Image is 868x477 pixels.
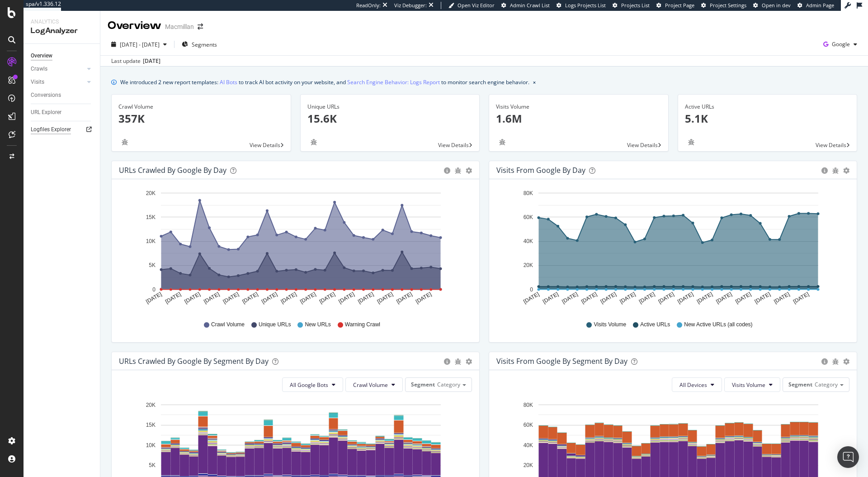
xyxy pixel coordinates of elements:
text: 60K [524,214,533,220]
span: Projects List [621,2,650,9]
button: [DATE] - [DATE] [108,37,170,52]
text: [DATE] [357,291,375,305]
div: Open Intercom Messenger [837,446,859,468]
text: [DATE] [318,291,336,305]
text: [DATE] [542,291,560,305]
text: 80K [524,190,533,196]
text: 0 [152,286,156,293]
text: [DATE] [599,291,618,305]
span: Active URLs [640,321,670,329]
div: bug [832,167,839,174]
button: Crawl Volume [345,377,403,392]
span: Admin Page [806,2,834,9]
div: We introduced 2 new report templates: to track AI bot activity on your website, and to monitor se... [120,77,529,87]
button: All Google Bots [282,377,343,392]
text: 10K [146,238,156,244]
a: Admin Crawl List [501,2,550,9]
div: info banner [111,77,857,87]
text: [DATE] [415,291,433,305]
text: 20K [146,402,156,408]
div: Macmillan [165,22,194,31]
a: Conversions [31,91,94,100]
a: Project Page [656,2,694,9]
span: Segments [192,41,217,48]
text: [DATE] [299,291,317,305]
div: Conversions [31,91,61,100]
text: [DATE] [145,291,163,305]
p: 357K [118,111,284,126]
div: Logfiles Explorer [31,125,71,134]
button: close banner [531,76,538,89]
text: 20K [524,262,533,269]
span: New Active URLs (all codes) [684,321,752,329]
div: Visits Volume [496,103,661,111]
div: Visits from Google By Segment By Day [496,357,627,366]
a: Search Engine Behavior: Logs Report [347,77,440,87]
text: [DATE] [580,291,598,305]
div: URLs Crawled by Google by day [119,166,226,175]
a: Visits [31,77,85,87]
a: AI Bots [220,77,237,87]
text: 15K [146,422,156,428]
text: 40K [524,238,533,244]
div: URLs Crawled by Google By Segment By Day [119,357,269,366]
span: View Details [250,141,280,149]
div: Crawl Volume [118,103,284,111]
div: bug [685,139,698,145]
a: Project Settings [701,2,746,9]
div: gear [466,358,472,365]
a: Crawls [31,64,85,74]
span: View Details [627,141,658,149]
text: [DATE] [792,291,810,305]
div: circle-info [444,358,450,365]
span: Category [815,381,838,388]
div: circle-info [821,167,828,174]
text: [DATE] [280,291,298,305]
a: Admin Page [797,2,834,9]
text: 5K [149,262,156,269]
text: [DATE] [522,291,540,305]
a: Projects List [613,2,650,9]
a: Open in dev [753,2,791,9]
span: View Details [816,141,846,149]
div: gear [466,167,472,174]
text: [DATE] [696,291,714,305]
button: All Devices [672,377,722,392]
text: 60K [524,422,533,428]
span: Segment [411,381,435,388]
span: Visits Volume [594,321,626,329]
text: [DATE] [734,291,752,305]
text: [DATE] [164,291,182,305]
div: bug [307,139,320,145]
text: 15K [146,214,156,220]
text: 10K [146,442,156,448]
p: 1.6M [496,111,661,126]
span: Project Page [665,2,694,9]
text: 20K [146,190,156,196]
a: Overview [31,51,94,61]
span: All Devices [679,381,707,389]
div: Overview [108,18,161,33]
text: [DATE] [561,291,579,305]
div: Overview [31,51,52,61]
text: [DATE] [638,291,656,305]
span: Crawl Volume [211,321,245,329]
text: [DATE] [754,291,772,305]
a: Logs Projects List [557,2,606,9]
svg: A chart. [496,186,846,312]
div: circle-info [444,167,450,174]
span: Crawl Volume [353,381,388,389]
span: Warning Crawl [345,321,380,329]
text: [DATE] [184,291,202,305]
text: [DATE] [260,291,278,305]
div: Crawls [31,64,47,74]
text: 0 [530,286,533,293]
text: [DATE] [222,291,240,305]
div: arrow-right-arrow-left [198,24,203,30]
text: [DATE] [773,291,791,305]
div: circle-info [821,358,828,365]
div: Visits [31,77,44,87]
span: All Google Bots [290,381,328,389]
span: Open in dev [762,2,791,9]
